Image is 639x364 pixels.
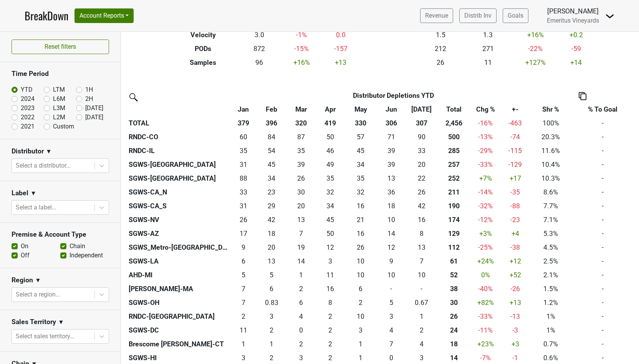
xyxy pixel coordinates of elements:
[232,146,255,156] div: 35
[85,104,103,113] label: [DATE]
[471,158,500,171] td: -33 %
[258,146,285,156] div: 54
[376,171,406,185] td: 13.334
[378,256,405,266] div: 9
[571,240,635,254] td: -
[239,42,279,56] td: 872
[230,116,257,130] th: 379
[230,240,257,254] td: 9.333
[127,227,230,240] th: SGWS-AZ
[437,102,471,116] th: Total: activate to sort column ascending
[502,201,529,211] div: -88
[571,254,635,268] td: -
[287,254,315,268] td: 13.5
[287,240,315,254] td: 19.333
[439,132,469,142] div: 500
[346,199,376,213] td: 16.083
[287,227,315,240] td: 7.167
[503,8,528,23] a: Goals
[230,227,257,240] td: 17
[408,187,435,197] div: 26
[287,130,315,144] td: 87.166
[21,242,28,251] label: On
[439,146,469,156] div: 285
[287,102,315,116] th: Mar: activate to sort column ascending
[258,229,285,239] div: 18
[287,144,315,158] td: 34.5
[417,28,464,42] td: 1.5
[12,70,109,78] h3: Time Period
[287,199,315,213] td: 20
[239,28,279,42] td: 3.0
[437,130,471,144] th: 499.816
[317,229,344,239] div: 50
[21,113,35,122] label: 2022
[232,201,255,211] div: 31
[258,187,285,197] div: 23
[230,171,257,185] td: 87.667
[439,160,469,170] div: 257
[53,113,65,122] label: L2M
[464,28,512,42] td: 1.3
[531,227,571,240] td: 5.3%
[317,256,344,266] div: 3
[406,185,437,199] td: 25.75
[127,185,230,199] th: SGWS-CA_N
[512,28,560,42] td: +16 %
[439,215,469,225] div: 174
[279,56,324,69] td: +16 %
[346,102,376,116] th: May: activate to sort column ascending
[408,173,435,183] div: 22
[348,256,374,266] div: 10
[406,199,437,213] td: 42
[346,213,376,227] td: 21
[406,171,437,185] td: 21.5
[25,8,68,24] a: BreakDown
[289,187,313,197] div: 30
[127,213,230,227] th: SGWS-NV
[547,6,599,16] div: [PERSON_NAME]
[127,144,230,158] th: RNDC-IL
[531,130,571,144] td: 20.3%
[21,122,35,131] label: 2021
[378,146,405,156] div: 39
[12,318,56,326] h3: Sales Territory
[571,199,635,213] td: -
[287,116,315,130] th: 320
[437,199,471,213] th: 189.916
[257,171,287,185] td: 33.834
[559,42,593,56] td: -59
[127,171,230,185] th: SGWS-[GEOGRAPHIC_DATA]
[471,130,500,144] td: -13 %
[571,227,635,240] td: -
[531,171,571,185] td: 10.3%
[376,116,406,130] th: 306
[439,229,469,239] div: 129
[406,102,437,116] th: Jul: activate to sort column ascending
[289,215,313,225] div: 13
[346,254,376,268] td: 9.833
[376,130,406,144] td: 71.25
[287,213,315,227] td: 13.333
[346,144,376,158] td: 44.833
[232,256,255,266] div: 6
[232,215,255,225] div: 26
[437,116,471,130] th: 2,456
[500,102,531,116] th: +-: activate to sort column ascending
[531,199,571,213] td: 7.7%
[127,240,230,254] th: SGWS_Metro-[GEOGRAPHIC_DATA]
[417,42,464,56] td: 212
[531,185,571,199] td: 8.6%
[376,213,406,227] td: 10
[35,276,41,285] span: ▼
[376,102,406,116] th: Jun: activate to sort column ascending
[502,173,529,183] div: +17
[315,254,346,268] td: 2.833
[502,160,529,170] div: -129
[317,242,344,252] div: 12
[315,116,346,130] th: 419
[257,89,531,102] th: Distributor Depletions YTD
[406,158,437,171] td: 20.165
[406,227,437,240] td: 7.5
[439,173,469,183] div: 252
